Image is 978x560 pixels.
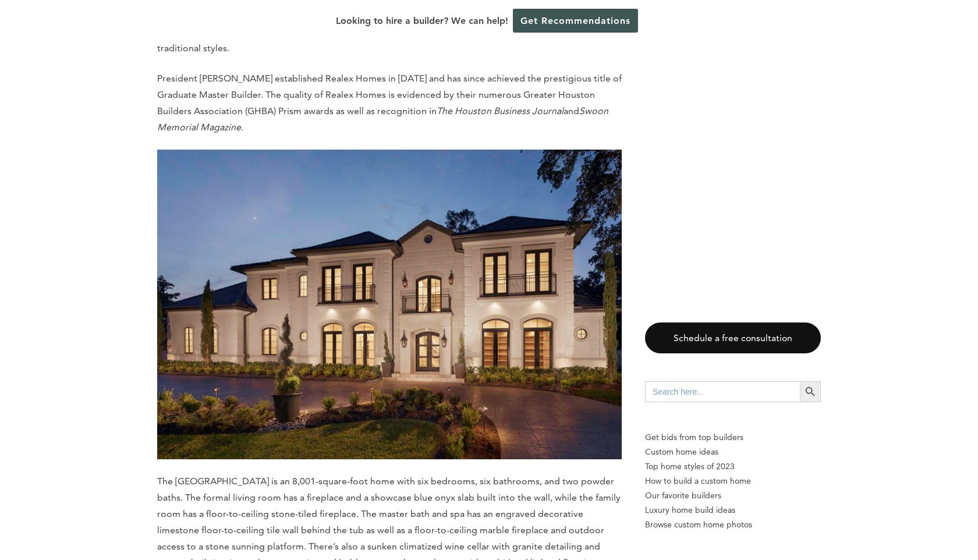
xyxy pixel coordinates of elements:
p: Get bids from top builders [645,430,821,445]
a: Custom home ideas [645,445,821,459]
a: Schedule a free consultation [645,322,821,353]
svg: Search [804,385,817,398]
a: Our favorite builders [645,488,821,503]
a: How to build a custom home [645,474,821,488]
a: Luxury home build ideas [645,503,821,518]
a: Get Recommendations [513,9,638,33]
a: Browse custom home photos [645,518,821,532]
a: Top home styles of 2023 [645,459,821,474]
em: The Houston Business Journal [437,105,564,116]
p: President [PERSON_NAME] established Realex Homes in [DATE] and has since achieved the prestigious... [157,70,622,136]
input: Search here... [645,381,800,402]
